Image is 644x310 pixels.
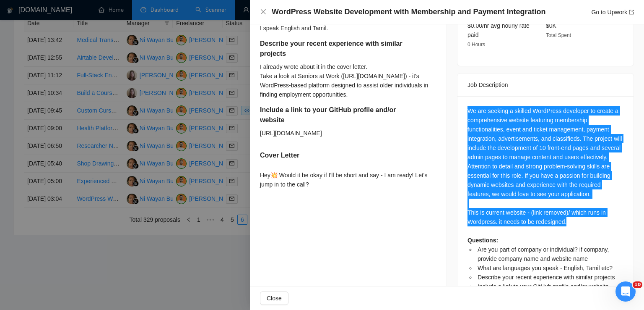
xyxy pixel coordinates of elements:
[260,62,436,99] div: I already wrote about it in the cover letter. Take a look at Seniors at Work ([URL][DOMAIN_NAME])...
[546,22,556,29] span: $0K
[272,7,545,17] h4: WordPress Website Development with Membership and Payment Integration
[260,39,410,59] h5: Describe your recent experience with similar projects
[478,274,615,281] span: Describe your recent experience with similar projects
[467,42,485,47] span: 0 Hours
[633,281,642,288] span: 10
[260,105,398,125] h5: Include a link to your GitHub profile and/or website
[260,8,267,16] button: Close
[260,8,267,15] span: close
[260,292,288,305] button: Close
[478,246,609,262] span: Are you part of company or individual? if company, provide company name and website name
[591,9,634,16] a: Go to Upworkexport
[467,237,498,244] strong: Questions:
[260,150,299,160] h5: Cover Letter
[546,32,571,38] span: Total Spent
[467,74,623,96] div: Job Description
[478,265,613,271] span: What are languages you speak - English, Tamil etc?
[267,294,282,303] span: Close
[260,24,425,33] div: I speak English and Tamil.
[629,10,634,15] span: export
[260,129,423,138] div: [URL][DOMAIN_NAME]
[615,281,636,302] iframe: Intercom live chat
[467,106,623,291] div: We are seeking a skilled WordPress developer to create a comprehensive website featuring membersh...
[478,283,609,290] span: Include a link to your GitHub profile and/or website
[260,171,436,189] div: Hey💥 Would it be okay if I'll be short and say - I am ready! Let's jump in to the call?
